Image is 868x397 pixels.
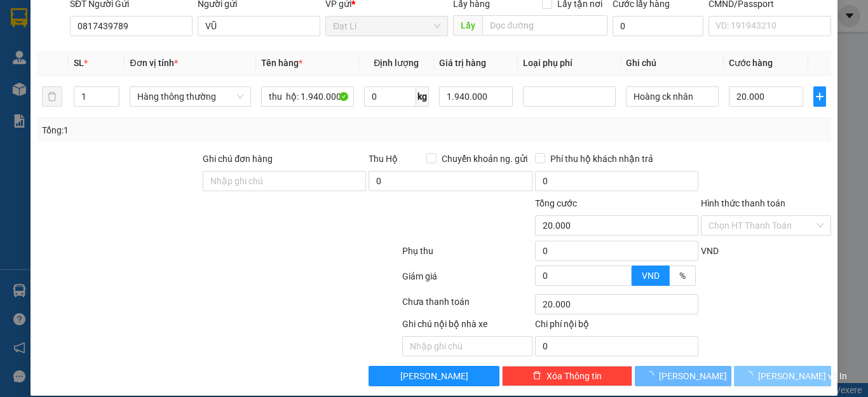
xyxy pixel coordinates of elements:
[734,366,831,386] button: [PERSON_NAME] và In
[744,371,758,380] span: loading
[532,371,541,381] span: delete
[97,68,144,74] span: ĐT: 0931 608 606
[813,86,826,107] button: plus
[518,51,621,76] th: Loại phụ phí
[437,152,532,166] span: Chuyển khoản ng. gửi
[203,154,273,164] label: Ghi chú đơn hàng
[482,15,607,36] input: Dọc đường
[50,21,176,29] strong: NHẬN HÀNG NHANH - GIAO TỐC HÀNH
[5,68,51,74] span: ĐT:0935 882 082
[5,8,37,40] img: logo
[47,7,178,19] span: CTY TNHH DLVT TIẾN OANH
[85,31,140,41] strong: 1900 633 614
[5,58,88,64] span: ĐC: 266 Đồng Đen, P10, Q TB
[374,58,419,68] span: Định lượng
[137,87,243,106] span: Hàng thông thường
[701,246,719,256] span: VND
[729,58,773,68] span: Cước hàng
[97,58,159,64] span: ĐC: QL14, Chợ Đạt Lý
[402,336,532,356] input: Nhập ghi chú
[27,79,163,89] span: ----------------------------------------------
[401,244,534,266] div: Phụ thu
[613,16,703,36] input: Cước lấy hàng
[439,58,486,68] span: Giá trị hàng
[203,171,366,191] input: Ghi chú đơn hàng
[659,369,727,383] span: [PERSON_NAME]
[42,123,336,137] div: Tổng: 1
[679,271,686,281] span: %
[333,17,440,36] span: Đạt Lí
[400,369,468,383] span: [PERSON_NAME]
[701,198,785,208] label: Hình thức thanh toán
[453,15,482,36] span: Lấy
[57,91,133,100] span: GỬI KHÁCH HÀNG
[621,51,724,76] th: Ghi chú
[130,58,177,68] span: Đơn vị tính
[814,91,825,102] span: plus
[502,366,632,386] button: deleteXóa Thông tin
[635,366,732,386] button: [PERSON_NAME]
[402,317,532,336] div: Ghi chú nội bộ nhà xe
[758,369,847,383] span: [PERSON_NAME] và In
[545,152,658,166] span: Phí thu hộ khách nhận trả
[261,86,354,107] input: VD: Bàn, Ghế
[535,317,698,336] div: Chi phí nội bộ
[261,58,302,68] span: Tên hàng
[369,154,398,164] span: Thu Hộ
[535,198,577,208] span: Tổng cước
[97,47,142,53] span: VP Nhận: Đạt Lí
[626,86,719,107] input: Ghi Chú
[74,58,84,68] span: SL
[369,366,499,386] button: [PERSON_NAME]
[5,47,92,53] span: VP Gửi: [GEOGRAPHIC_DATA]
[439,86,513,107] input: 0
[546,369,602,383] span: Xóa Thông tin
[416,86,429,107] span: kg
[401,295,534,317] div: Chưa thanh toán
[401,269,534,292] div: Giảm giá
[645,371,659,380] span: loading
[642,271,660,281] span: VND
[42,86,62,107] button: delete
